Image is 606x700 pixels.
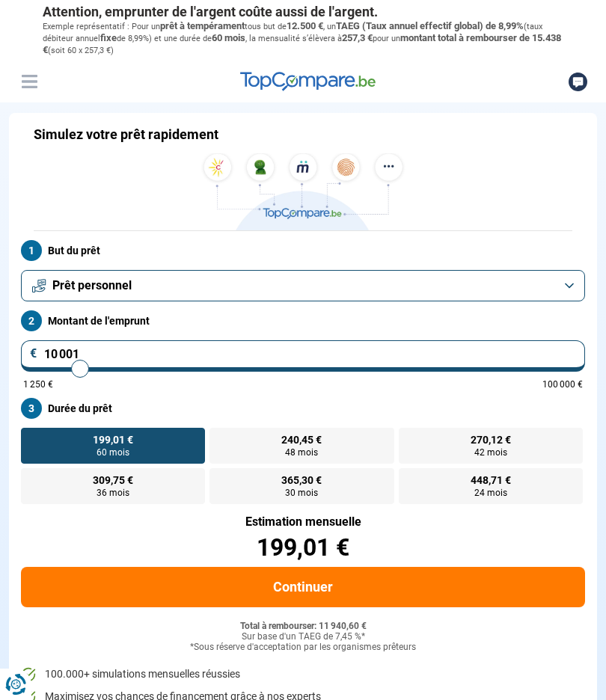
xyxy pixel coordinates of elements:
[97,488,129,497] span: 36 mois
[100,32,117,43] span: fixe
[21,621,585,632] div: Total à rembourser: 11 940,60 €
[30,348,37,360] span: €
[43,20,563,57] p: Exemple représentatif : Pour un tous but de , un (taux débiteur annuel de 8,99%) et une durée de ...
[18,70,40,93] button: Menu
[287,20,323,31] span: 12.500 €
[471,435,511,445] span: 270,12 €
[21,535,585,559] div: 199,01 €
[21,667,585,682] li: 100.000+ simulations mensuelles réussies
[97,448,129,457] span: 60 mois
[285,448,318,457] span: 48 mois
[21,632,585,642] div: Sur base d'un TAEG de 7,45 %*
[93,435,133,445] span: 199,01 €
[474,448,507,457] span: 42 mois
[93,475,133,485] span: 309,75 €
[336,20,524,31] span: TAEG (Taux annuel effectif global) de 8,99%
[21,567,585,607] button: Continuer
[21,642,585,653] div: *Sous réserve d'acceptation par les organismes prêteurs
[198,153,408,230] img: TopCompare.be
[23,380,53,389] span: 1 250 €
[21,398,585,419] label: Durée du prêt
[21,310,585,331] label: Montant de l'emprunt
[21,240,585,261] label: But du prêt
[212,32,245,43] span: 60 mois
[281,435,322,445] span: 240,45 €
[542,380,583,389] span: 100 000 €
[471,475,511,485] span: 448,71 €
[281,475,322,485] span: 365,30 €
[285,488,318,497] span: 30 mois
[52,277,132,294] span: Prêt personnel
[342,32,373,43] span: 257,3 €
[240,72,376,91] img: TopCompare
[43,4,563,20] p: Attention, emprunter de l'argent coûte aussi de l'argent.
[34,126,218,143] h1: Simulez votre prêt rapidement
[21,516,585,528] div: Estimation mensuelle
[21,270,585,301] button: Prêt personnel
[474,488,507,497] span: 24 mois
[160,20,245,31] span: prêt à tempérament
[43,32,561,55] span: montant total à rembourser de 15.438 €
